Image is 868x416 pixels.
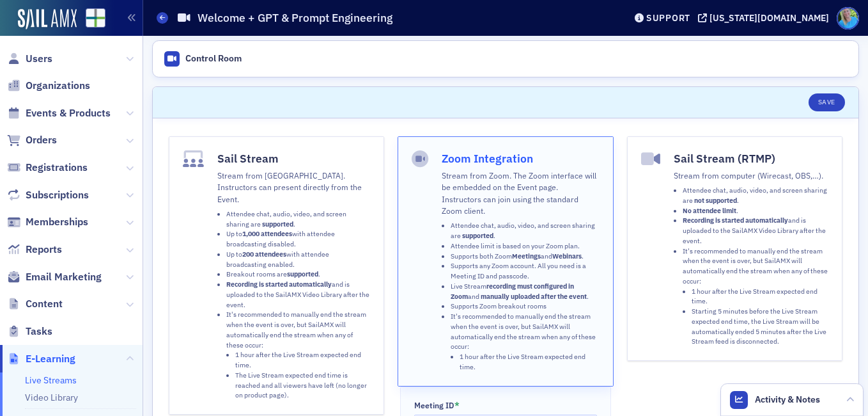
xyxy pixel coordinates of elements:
[7,270,102,284] a: Email Marketing
[26,106,111,120] span: Events & Products
[26,270,102,284] span: Email Marketing
[26,243,62,257] span: Reports
[77,8,105,30] a: View Homepage
[451,252,600,262] li: Supports both Zoom and .
[235,371,371,401] li: The Live Stream expected end time is reached and all viewers have left (no longer on product page).
[398,136,614,387] button: Zoom IntegrationStream from Zoom. The Zoom interface will be embedded on the Event page. Instruct...
[454,401,460,410] abbr: This field is required
[7,215,88,229] a: Memberships
[26,215,88,229] span: Memberships
[683,216,788,225] strong: Recording is started automatically
[26,188,89,202] span: Subscriptions
[25,392,78,403] a: Video Library
[451,282,574,301] strong: recording must configured in Zoom
[7,352,75,366] a: E-Learning
[481,292,587,301] strong: manually uploaded after the event
[698,13,833,22] button: [US_STATE][DOMAIN_NAME]
[262,220,293,228] strong: supported
[7,161,88,175] a: Registrations
[7,106,111,120] a: Events & Products
[25,374,77,386] a: Live Streams
[442,150,600,167] h4: Zoom Integration
[451,261,600,282] li: Supports any Zoom account. All you need is a Meeting ID and passcode.
[26,324,52,339] span: Tasks
[7,324,52,339] a: Tasks
[242,229,292,238] strong: 1,000 attendees
[7,188,89,202] a: Subscriptions
[26,52,52,66] span: Users
[226,280,332,289] strong: Recording is started automatically
[226,269,371,280] li: Breakout rooms are .
[26,352,75,366] span: E-Learning
[694,196,737,205] strong: not supported
[226,229,371,250] li: Up to with attendee broadcasting disabled.
[809,93,845,111] button: Save
[451,301,600,312] li: Supports Zoom breakout rooms
[692,307,829,347] li: Starting 5 minutes before the Live Stream expected end time, the Live Stream will be automaticall...
[242,250,286,259] strong: 200 attendees
[837,7,859,29] span: Profile
[86,8,105,28] img: SailAMX
[683,206,736,215] strong: No attendee limit
[683,186,829,206] li: Attendee chat, audio, video, and screen sharing are .
[26,133,57,147] span: Orders
[462,231,493,240] strong: supported
[451,241,600,252] li: Attendee limit is based on your Zoom plan.
[683,246,829,348] li: It's recommended to manually end the stream when the event is over, but SailAMX will automaticall...
[552,252,582,260] strong: Webinars
[512,252,541,260] strong: Meetings
[235,350,371,371] li: 1 hour after the Live Stream expected end time.
[414,401,454,410] div: Meeting ID
[217,170,371,205] p: Stream from [GEOGRAPHIC_DATA]. Instructors can present directly from the Event.
[451,312,600,372] li: It's recommended to manually end the stream when the event is over, but SailAMX will automaticall...
[226,209,371,230] li: Attendee chat, audio, video, and screen sharing are .
[169,136,385,415] button: Sail StreamStream from [GEOGRAPHIC_DATA]. Instructors can present directly from the Event.Attende...
[692,287,829,307] li: 1 hour after the Live Stream expected end time.
[460,352,600,372] li: 1 hour after the Live Stream expected end time.
[287,269,318,278] strong: supported
[442,170,600,217] p: Stream from Zoom. The Zoom interface will be embedded on the Event page. Instructors can join usi...
[674,170,829,181] p: Stream from computer (Wirecast, OBS,…).
[709,12,829,24] div: [US_STATE][DOMAIN_NAME]
[627,136,843,361] button: Sail Stream (RTMP)Stream from computer (Wirecast, OBS,…).Attendee chat, audio, video, and screen ...
[226,280,371,310] li: and is uploaded to the SailAMX Video Library after the event.
[674,150,829,167] h4: Sail Stream (RTMP)
[198,10,392,26] h1: Welcome + GPT & Prompt Engineering
[26,79,90,93] span: Organizations
[451,282,600,302] li: Live Stream and .
[755,393,820,406] span: Activity & Notes
[451,221,600,241] li: Attendee chat, audio, video, and screen sharing are .
[7,79,90,93] a: Organizations
[18,9,77,29] img: SailAMX
[7,52,52,66] a: Users
[217,150,371,167] h4: Sail Stream
[26,161,88,175] span: Registrations
[683,216,829,246] li: and is uploaded to the SailAMX Video Library after the event.
[226,250,371,270] li: Up to with attendee broadcasting enabled.
[226,310,371,401] li: It's recommended to manually end the stream when the event is over, but SailAMX will automaticall...
[185,53,242,65] div: Control Room
[683,206,829,216] li: .
[7,243,62,257] a: Reports
[26,297,63,311] span: Content
[7,297,63,311] a: Content
[7,133,57,147] a: Orders
[157,45,248,72] a: Control Room
[646,12,690,24] div: Support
